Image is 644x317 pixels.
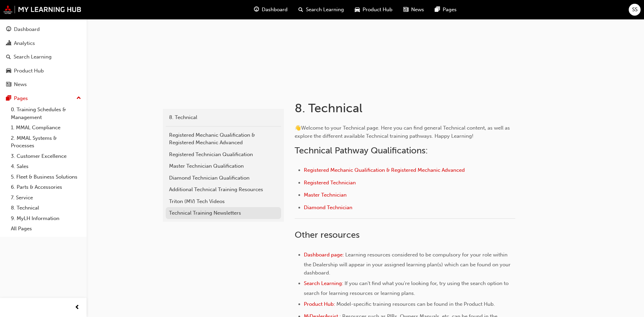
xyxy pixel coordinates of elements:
[304,252,512,276] span: Learning resources considered to be compulsory for your role within the Dealership will appear in...
[8,172,84,182] a: 5. Fleet & Business Solutions
[363,6,392,14] span: Product Hub
[411,6,424,14] span: News
[3,78,84,91] a: News
[629,4,641,16] button: SS
[336,301,495,307] span: Model-specific training resources can be found in the Product Hub.
[8,182,84,193] a: 6. Parts & Accessories
[295,101,517,116] h1: 8. Technical
[169,186,278,194] div: Additional Technical Training Resources
[3,5,81,14] img: mmal
[349,3,398,17] a: car-iconProduct Hub
[398,3,429,17] a: news-iconNews
[75,303,80,312] span: prev-icon
[304,280,510,296] span: If you can't find what you're looking for, try using the search option to search for learning res...
[14,81,27,88] div: News
[3,23,84,36] a: Dashboard
[293,3,349,17] a: search-iconSearch Learning
[443,6,457,14] span: Pages
[632,6,638,14] span: SS
[295,230,360,240] span: Other resources
[166,196,281,207] a: Triton (MV) Tech Videos
[166,184,281,196] a: Additional Technical Training Resources
[429,3,462,17] a: pages-iconPages
[295,125,511,139] span: Welcome to your Technical page. Here you can find general Technical content, as well as explore t...
[8,213,84,224] a: 9. MyLH Information
[6,68,11,74] span: car-icon
[262,6,288,14] span: Dashboard
[403,5,408,14] span: news-icon
[6,96,11,102] span: pages-icon
[14,95,28,102] div: Pages
[166,160,281,172] a: Master Technician Qualification
[295,145,428,156] span: Technical Pathway Qualifications:
[435,5,440,14] span: pages-icon
[6,54,11,60] span: search-icon
[355,5,360,14] span: car-icon
[166,129,281,149] a: Registered Mechanic Qualification & Registered Mechanic Advanced
[304,167,465,173] a: Registered Mechanic Qualification & Registered Mechanic Advanced
[3,51,84,63] a: Search Learning
[304,204,352,211] a: Diamond Technician
[8,193,84,203] a: 7. Service
[254,5,259,14] span: guage-icon
[169,131,278,147] div: Registered Mechanic Qualification & Registered Mechanic Advanced
[169,162,278,170] div: Master Technician Qualification
[304,192,347,198] a: Master Technician
[6,40,11,47] span: chart-icon
[169,209,278,217] div: Technical Training Newsletters
[6,82,11,88] span: news-icon
[169,151,278,158] div: Registered Technician Qualification
[166,112,281,123] a: 8. Technical
[8,151,84,162] a: 3. Customer Excellence
[304,252,344,258] a: Dashboard page:
[304,301,335,307] a: Product Hub:
[304,180,356,186] a: Registered Technician
[169,114,278,121] div: 8. Technical
[14,26,40,33] div: Dashboard
[8,223,84,234] a: All Pages
[3,37,84,50] a: Analytics
[14,53,52,61] div: Search Learning
[8,104,84,122] a: 0. Training Schedules & Management
[166,207,281,219] a: Technical Training Newsletters
[76,94,81,103] span: up-icon
[249,3,293,17] a: guage-iconDashboard
[304,280,343,286] a: Search Learning:
[14,39,35,47] div: Analytics
[8,122,84,133] a: 1. MMAL Compliance
[295,125,301,131] span: 👋
[8,203,84,213] a: 8. Technical
[3,92,84,105] button: Pages
[166,149,281,161] a: Registered Technician Qualification
[8,161,84,172] a: 4. Sales
[169,198,278,205] div: Triton (MV) Tech Videos
[14,67,44,75] div: Product Hub
[306,6,344,14] span: Search Learning
[166,172,281,184] a: Diamond Technician Qualification
[169,174,278,182] div: Diamond Technician Qualification
[3,22,84,92] button: DashboardAnalyticsSearch LearningProduct HubNews
[6,27,11,33] span: guage-icon
[8,133,84,151] a: 2. MMAL Systems & Processes
[298,5,303,14] span: search-icon
[3,65,84,77] a: Product Hub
